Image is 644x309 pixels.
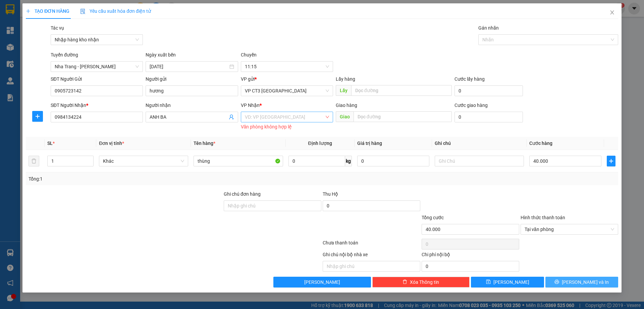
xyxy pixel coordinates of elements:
[454,112,523,122] input: Cước giao hàng
[607,156,615,166] button: plus
[454,85,523,96] input: Cước lấy hàng
[3,34,21,40] span: Nhu NT
[562,278,609,286] span: [PERSON_NAME] và In
[478,25,499,31] label: Gán nhãn
[554,279,559,285] span: printer
[51,25,64,31] label: Tác vụ
[245,62,329,72] span: 11:15
[402,279,407,285] span: delete
[57,30,98,36] span: [PERSON_NAME]
[194,141,215,146] span: Tên hàng
[80,9,86,14] img: icon
[3,20,54,33] span: VP CT3 [GEOGRAPHIC_DATA]
[57,45,87,51] span: 0937820685
[241,75,333,83] div: VP gửi
[304,278,340,286] span: [PERSON_NAME]
[603,3,622,22] button: Close
[51,102,143,109] div: SĐT Người Nhận
[29,175,249,183] div: Tổng: 1
[493,278,529,286] span: [PERSON_NAME]
[55,35,139,45] span: Nhập hàng kho nhận
[454,76,485,82] label: Cước lấy hàng
[432,137,527,150] th: Ghi chú
[354,111,452,122] input: Dọc đường
[471,277,544,287] button: save[PERSON_NAME]
[351,85,452,96] input: Dọc đường
[29,156,39,166] button: delete
[47,141,53,146] span: SL
[357,141,382,146] span: Giá trị hàng
[229,114,234,120] span: user-add
[150,63,228,70] input: 15/08/2025
[336,76,355,82] span: Lấy hàng
[609,10,615,15] span: close
[323,191,338,197] span: Thu Hộ
[103,156,184,166] span: Khác
[80,8,151,14] span: Yêu cầu xuất hóa đơn điện tử
[224,191,261,197] label: Ghi chú đơn hàng
[336,103,357,108] span: Giao hàng
[521,215,565,220] label: Hình thức thanh toán
[146,51,238,61] div: Ngày xuất bến
[357,156,429,166] input: 0
[146,75,238,83] div: Người gửi
[33,114,43,119] span: plus
[22,4,78,13] strong: Nhà xe Đức lộc
[57,37,97,44] span: Huân Phan Rang
[454,103,488,108] label: Cước giao hàng
[3,20,54,33] strong: Gửi:
[410,278,439,286] span: Xóa Thông tin
[422,215,444,220] span: Tổng cước
[32,111,43,122] button: plus
[529,141,552,146] span: Cước hàng
[51,75,143,83] div: SĐT Người Gửi
[607,158,615,164] span: plus
[422,251,519,261] div: Chi phí nội bộ
[372,277,470,287] button: deleteXóa Thông tin
[99,141,124,146] span: Đơn vị tính
[3,41,33,47] span: 0931646966
[245,86,329,96] span: VP CT3 Nha Trang
[57,16,98,29] strong: Nhận:
[323,261,420,272] input: Nhập ghi chú
[146,102,238,109] div: Người nhận
[545,277,618,287] button: printer[PERSON_NAME] và In
[336,111,354,122] span: Giao
[26,8,69,14] span: TẠO ĐƠN HÀNG
[57,16,98,29] span: VP [PERSON_NAME]
[308,141,332,146] span: Định lượng
[322,239,421,251] div: Chưa thanh toán
[241,123,333,131] div: Văn phòng không hợp lệ
[323,251,420,261] div: Ghi chú nội bộ nhà xe
[486,279,491,285] span: save
[51,51,143,61] div: Tuyến đường
[336,85,351,96] span: Lấy
[273,277,371,287] button: [PERSON_NAME]
[345,156,352,166] span: kg
[224,200,321,211] input: Ghi chú đơn hàng
[435,156,524,166] input: Ghi Chú
[26,9,31,13] span: plus
[194,156,283,166] input: VD: Bàn, Ghế
[241,51,333,61] div: Chuyến
[241,103,260,108] span: VP Nhận
[55,62,139,72] span: Nha Trang - Phan Rang
[525,224,614,234] span: Tại văn phòng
